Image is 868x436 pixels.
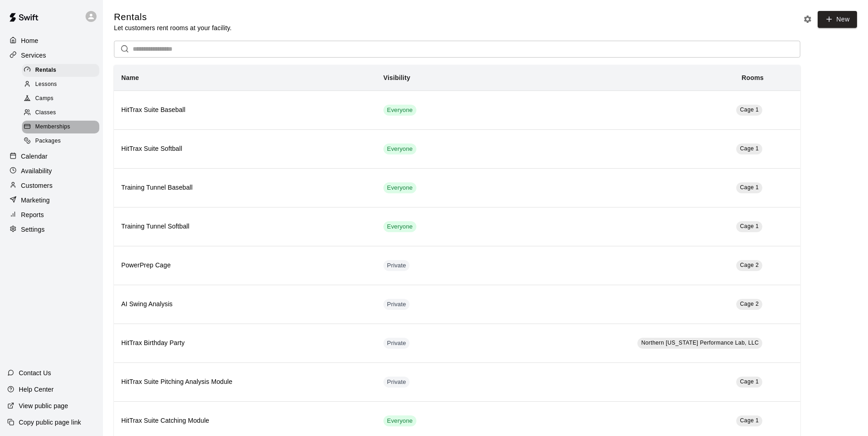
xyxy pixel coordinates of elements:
[121,183,369,193] h6: Training Tunnel Baseball
[35,108,56,117] span: Classes
[383,338,410,349] div: This service is hidden, and can only be accessed via a direct link
[22,106,99,119] div: Classes
[22,134,103,149] a: Packages
[7,179,96,192] a: Customers
[383,182,416,193] div: This service is visible to all of your customers
[740,145,759,152] span: Cage 1
[22,64,99,77] div: Rentals
[22,63,103,77] a: Rentals
[740,184,759,191] span: Cage 1
[742,74,764,81] b: Rooms
[383,339,410,348] span: Private
[383,261,410,270] span: Private
[21,166,52,175] p: Availability
[121,377,369,387] h6: HitTrax Suite Pitching Analysis Module
[19,385,54,394] p: Help Center
[740,262,759,268] span: Cage 2
[641,340,759,346] span: Northern [US_STATE] Performance Lab, LLC
[22,92,103,106] a: Camps
[35,66,56,75] span: Rentals
[21,152,48,161] p: Calendar
[7,164,96,178] a: Availability
[7,208,96,222] a: Reports
[121,416,369,426] h6: HitTrax Suite Catching Module
[114,23,232,32] p: Let customers rent rooms at your facility.
[21,181,53,190] p: Customers
[740,106,759,113] span: Cage 1
[35,122,70,132] span: Memberships
[818,11,857,28] a: New
[21,225,45,234] p: Settings
[121,261,369,271] h6: PowerPrep Cage
[7,48,96,62] a: Services
[7,149,96,163] a: Calendar
[383,415,416,426] div: This service is visible to all of your customers
[22,92,99,105] div: Camps
[35,94,54,103] span: Camps
[740,417,759,424] span: Cage 1
[22,120,103,134] a: Memberships
[121,105,369,115] h6: HitTrax Suite Baseball
[121,338,369,348] h6: HitTrax Birthday Party
[383,223,416,231] span: Everyone
[21,196,50,205] p: Marketing
[383,299,410,310] div: This service is hidden, and can only be accessed via a direct link
[21,51,46,60] p: Services
[22,121,99,133] div: Memberships
[383,221,416,232] div: This service is visible to all of your customers
[19,368,51,378] p: Contact Us
[121,74,139,81] b: Name
[801,12,814,26] button: Rental settings
[383,300,410,309] span: Private
[383,417,416,425] span: Everyone
[383,378,410,387] span: Private
[383,184,416,192] span: Everyone
[121,222,369,232] h6: Training Tunnel Softball
[383,260,410,271] div: This service is hidden, and can only be accessed via a direct link
[7,223,96,236] a: Settings
[21,210,44,219] p: Reports
[383,377,410,388] div: This service is hidden, and can only be accessed via a direct link
[35,137,61,146] span: Packages
[7,34,96,48] a: Home
[35,80,57,89] span: Lessons
[383,144,416,154] div: This service is visible to all of your customers
[114,11,232,23] h5: Rentals
[740,223,759,229] span: Cage 1
[383,145,416,154] span: Everyone
[22,77,103,91] a: Lessons
[22,135,99,148] div: Packages
[19,418,81,427] p: Copy public page link
[19,401,68,410] p: View public page
[383,74,410,81] b: Visibility
[121,299,369,309] h6: AI Swing Analysis
[7,193,96,207] a: Marketing
[121,144,369,154] h6: HitTrax Suite Softball
[383,106,416,115] span: Everyone
[383,105,416,116] div: This service is visible to all of your customers
[740,301,759,307] span: Cage 2
[740,378,759,385] span: Cage 1
[21,36,38,45] p: Home
[22,106,103,120] a: Classes
[22,78,99,91] div: Lessons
